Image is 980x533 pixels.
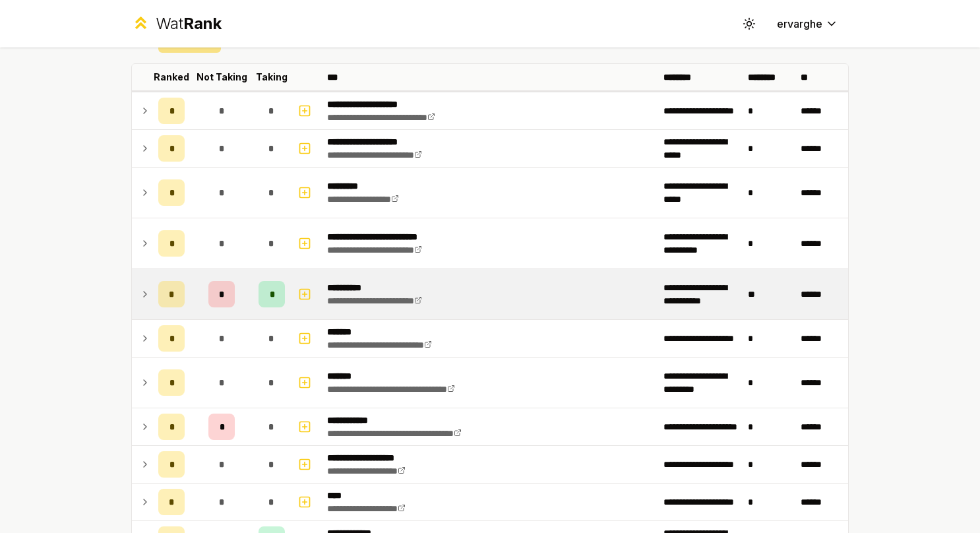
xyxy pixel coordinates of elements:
[256,71,288,84] p: Taking
[766,12,849,36] button: ervarghe
[183,14,222,33] span: Rank
[131,13,222,34] a: WatRank
[197,71,247,84] p: Not Taking
[154,71,189,84] p: Ranked
[777,16,822,32] span: ervarghe
[156,13,222,34] div: Wat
